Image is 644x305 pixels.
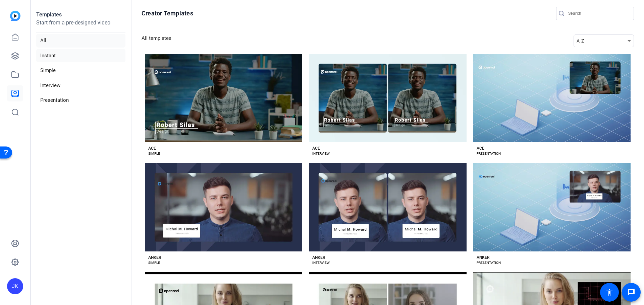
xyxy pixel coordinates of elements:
[36,49,125,63] li: Instant
[473,163,631,251] button: Template image
[477,255,490,260] div: ANKER
[309,163,466,251] button: Template image
[36,79,125,92] li: Interview
[142,34,171,47] h3: All templates
[142,9,193,17] h1: Creator Templates
[312,260,330,265] div: INTERVIEW
[148,255,161,260] div: ANKER
[10,11,20,21] img: blue-gradient.svg
[36,93,125,107] li: Presentation
[312,255,325,260] div: ANKER
[145,163,302,251] button: Template image
[309,54,466,142] button: Template image
[36,34,125,48] li: All
[473,54,631,142] button: Template image
[568,9,629,17] input: Search
[36,11,62,18] strong: Templates
[515,263,636,297] iframe: Drift Widget Chat Controller
[145,54,302,142] button: Template image
[312,146,320,151] div: ACE
[148,151,160,156] div: SIMPLE
[477,260,501,265] div: PRESENTATION
[477,151,501,156] div: PRESENTATION
[312,151,330,156] div: INTERVIEW
[577,38,584,44] span: A-Z
[7,278,23,294] div: JK
[36,64,125,77] li: Simple
[148,146,156,151] div: ACE
[148,260,160,265] div: SIMPLE
[36,19,125,32] p: Start from a pre-designed video
[477,146,484,151] div: ACE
